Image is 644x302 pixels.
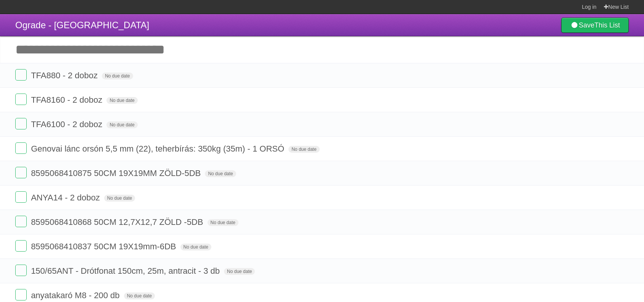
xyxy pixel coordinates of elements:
span: 8595068410875 50CM 19X19MM ZÖLD-5DB [31,168,203,178]
span: No due date [106,121,137,128]
span: 8595068410868 50CM 12,7X12,7 ZÖLD -5DB [31,217,205,227]
label: Done [15,94,27,105]
label: Done [15,118,27,129]
b: This List [594,21,620,29]
span: TFA880 - 2 doboz [31,71,100,80]
span: ANYA14 - 2 doboz [31,193,102,202]
label: Done [15,69,27,81]
span: TFA6100 - 2 doboz [31,120,104,129]
label: Done [15,265,27,276]
span: No due date [124,292,155,299]
span: TFA8160 - 2 doboz [31,95,104,105]
span: 150/65ANT - Drótfonat 150cm, 25m, antracit - 3 db [31,266,222,276]
span: No due date [224,268,255,275]
label: Done [15,216,27,227]
label: Done [15,289,27,300]
span: No due date [102,73,133,79]
span: Ograde - [GEOGRAPHIC_DATA] [15,20,149,30]
span: 8595068410837 50CM 19X19mm-6DB [31,242,178,251]
span: No due date [106,97,137,104]
span: Genovai lánc orsón 5,5 mm (22), teherbírás: 350kg (35m) - 1 ORSÓ [31,144,286,153]
span: No due date [208,219,238,226]
span: No due date [104,195,135,202]
span: No due date [288,146,319,153]
label: Done [15,191,27,203]
span: anyatakaró M8 - 200 db [31,291,121,300]
label: Done [15,240,27,252]
a: SaveThis List [561,18,629,33]
span: No due date [180,244,211,250]
span: No due date [205,170,236,177]
label: Done [15,167,27,178]
label: Done [15,142,27,154]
